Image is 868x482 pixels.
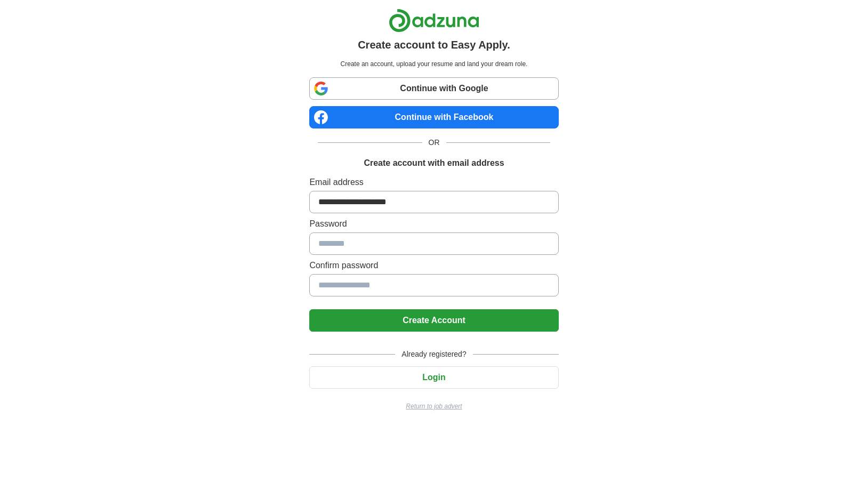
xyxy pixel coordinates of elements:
[309,218,558,230] label: Password
[309,176,558,189] label: Email address
[358,37,510,53] h1: Create account to Easy Apply.
[309,373,558,382] a: Login
[309,401,558,411] a: Return to job advert
[309,259,558,272] label: Confirm password
[309,309,558,332] button: Create Account
[389,9,479,33] img: Adzuna logo
[311,59,556,69] p: Create an account, upload your resume and land your dream role.
[309,77,558,100] a: Continue with Google
[309,106,558,128] a: Continue with Facebook
[364,157,504,170] h1: Create account with email address
[395,349,472,360] span: Already registered?
[422,137,446,148] span: OR
[309,366,558,389] button: Login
